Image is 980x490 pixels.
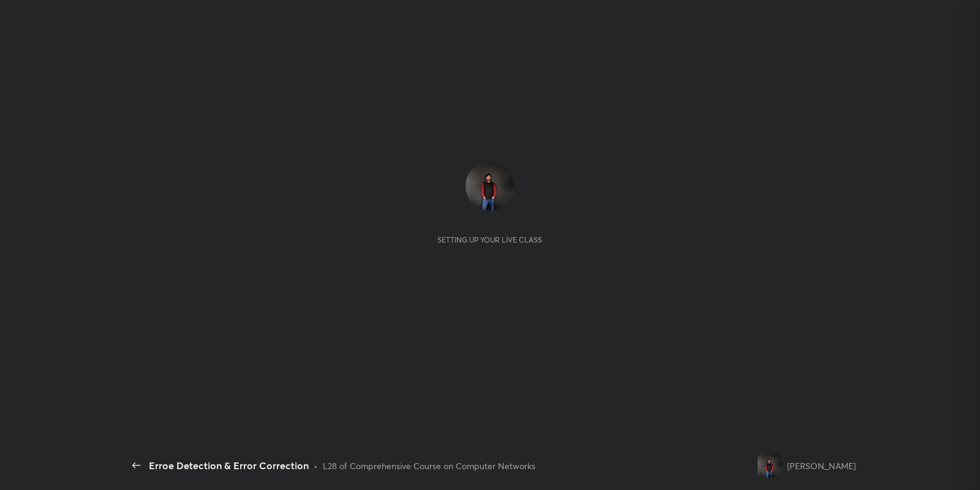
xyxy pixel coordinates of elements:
[466,162,514,211] img: 0cf1bf49248344338ee83de1f04af710.9781463_3
[437,235,542,244] div: Setting up your live class
[758,453,782,478] img: 0cf1bf49248344338ee83de1f04af710.9781463_3
[149,458,309,473] div: Erroe Detection & Error Correction
[787,459,856,472] div: [PERSON_NAME]
[323,459,535,472] div: L28 of Comprehensive Course on Computer Networks
[314,459,318,472] div: •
